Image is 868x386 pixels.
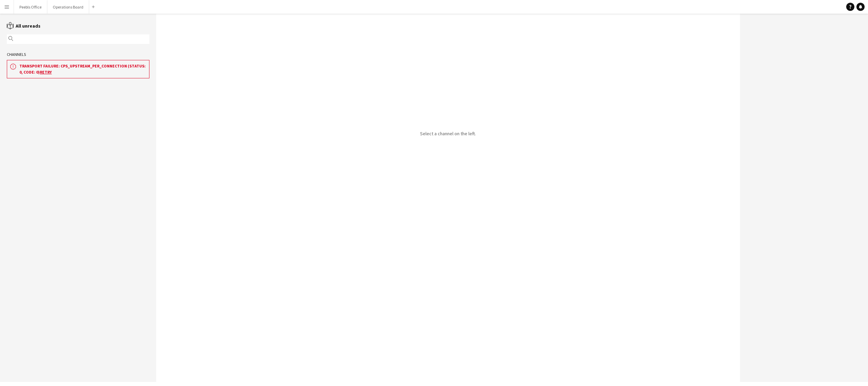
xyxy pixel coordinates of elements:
[420,130,476,137] p: Select a channel on the left.
[7,23,41,29] a: All unreads
[47,0,89,14] button: Operations Board
[14,0,47,14] button: Peebls Office
[19,63,146,75] h3: Transport failure: CPS_UPSTREAM_PER_CONNECTION (status: 0, code: 0)
[40,70,52,75] a: Retry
